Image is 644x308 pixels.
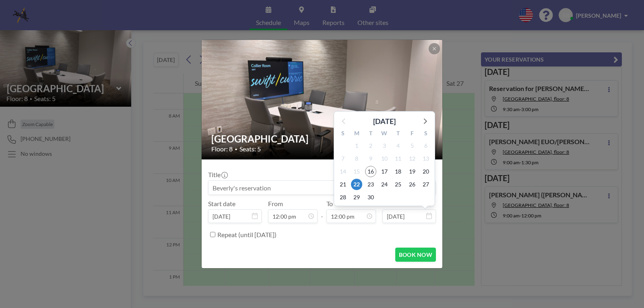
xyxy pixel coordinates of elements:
span: Sunday, September 28, 2025 [337,192,349,203]
span: Thursday, September 25, 2025 [392,179,404,190]
span: Thursday, September 18, 2025 [392,166,404,177]
span: Wednesday, September 10, 2025 [379,153,390,164]
button: BOOK NOW [395,248,436,262]
span: Friday, September 19, 2025 [407,166,418,177]
span: Friday, September 5, 2025 [407,140,418,151]
img: 537.png [202,9,443,190]
span: Tuesday, September 2, 2025 [365,140,376,151]
span: Monday, September 22, 2025 [351,179,362,190]
span: Wednesday, September 3, 2025 [379,140,390,151]
span: Sunday, September 14, 2025 [337,166,349,177]
label: To [326,200,333,208]
div: S [419,129,433,139]
span: Thursday, September 11, 2025 [392,153,404,164]
label: From [268,200,283,208]
label: Repeat (until [DATE]) [217,231,277,239]
div: W [378,129,391,139]
div: T [391,129,405,139]
span: Saturday, September 27, 2025 [420,179,431,190]
span: Tuesday, September 23, 2025 [365,179,376,190]
span: - [321,203,323,220]
label: Start date [208,200,235,208]
div: S [336,129,350,139]
span: Saturday, September 13, 2025 [420,153,431,164]
div: M [350,129,363,139]
h2: [GEOGRAPHIC_DATA] [211,133,433,145]
span: • [235,146,237,152]
span: Floor: 8 [211,145,233,153]
span: Wednesday, September 24, 2025 [379,179,390,190]
span: Sunday, September 7, 2025 [337,153,349,164]
span: Monday, September 15, 2025 [351,166,362,177]
div: T [364,129,378,139]
span: Monday, September 8, 2025 [351,153,362,164]
div: F [405,129,419,139]
span: Tuesday, September 30, 2025 [365,192,376,203]
span: Monday, September 29, 2025 [351,192,362,203]
span: Monday, September 1, 2025 [351,140,362,151]
span: Seats: 5 [239,145,261,153]
label: Title [208,171,227,179]
span: Tuesday, September 9, 2025 [365,153,376,164]
span: Friday, September 12, 2025 [407,153,418,164]
div: [DATE] [373,116,396,127]
span: Saturday, September 6, 2025 [420,140,431,151]
span: Tuesday, September 16, 2025 [365,166,376,177]
span: Thursday, September 4, 2025 [392,140,404,151]
span: Sunday, September 21, 2025 [337,179,349,190]
span: Saturday, September 20, 2025 [420,166,431,177]
span: Wednesday, September 17, 2025 [379,166,390,177]
input: Beverly's reservation [208,181,436,194]
span: Friday, September 26, 2025 [407,179,418,190]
